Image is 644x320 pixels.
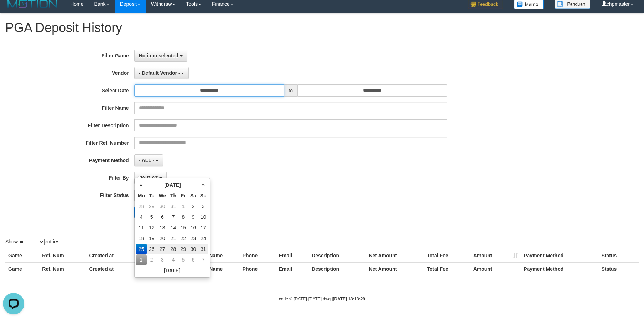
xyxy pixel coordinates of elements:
[168,244,178,254] td: 28
[134,172,167,184] button: PAID AT
[178,254,188,265] td: 5
[147,180,198,190] th: [DATE]
[168,233,178,244] td: 21
[309,249,366,262] th: Description
[139,53,178,58] span: No item selected
[188,233,198,244] td: 23
[333,296,365,301] strong: [DATE] 13:13:29
[168,254,178,265] td: 4
[198,244,208,254] td: 31
[424,262,470,275] th: Total Fee
[366,249,424,262] th: Net Amount
[188,254,198,265] td: 6
[471,249,521,262] th: Amount
[521,249,598,262] th: Payment Method
[178,233,188,244] td: 22
[157,233,168,244] td: 20
[39,249,86,262] th: Ref. Num
[309,262,366,275] th: Description
[136,254,147,265] td: 1
[188,212,198,222] td: 9
[178,190,188,201] th: Fr
[136,265,208,276] th: [DATE]
[5,262,39,275] th: Game
[139,158,155,163] span: - ALL -
[136,244,147,254] td: 25
[39,262,86,275] th: Ref. Num
[198,190,208,201] th: Su
[139,175,158,181] span: PAID AT
[136,212,147,222] td: 4
[198,233,208,244] td: 24
[188,222,198,233] td: 16
[206,249,239,262] th: Name
[3,3,24,24] button: Open LiveChat chat widget
[147,244,157,254] td: 26
[5,238,59,245] label: Show entries
[599,262,639,275] th: Status
[206,262,239,275] th: Name
[136,190,147,201] th: Mo
[279,296,365,301] small: code © [DATE]-[DATE] dwg |
[147,212,157,222] td: 5
[136,233,147,244] td: 18
[424,249,470,262] th: Total Fee
[157,254,168,265] td: 3
[136,201,147,212] td: 28
[188,190,198,201] th: Sa
[198,201,208,212] td: 3
[178,244,188,254] td: 29
[599,249,639,262] th: Status
[157,222,168,233] td: 13
[134,50,187,62] button: No item selected
[157,244,168,254] td: 27
[178,222,188,233] td: 15
[198,254,208,265] td: 7
[5,249,39,262] th: Game
[188,201,198,212] td: 2
[168,190,178,201] th: Th
[198,222,208,233] td: 17
[147,201,157,212] td: 29
[168,212,178,222] td: 7
[157,201,168,212] td: 30
[157,212,168,222] td: 6
[139,70,180,76] span: - Default Vendor -
[147,254,157,265] td: 2
[136,222,147,233] td: 11
[147,222,157,233] td: 12
[178,201,188,212] td: 1
[198,180,208,190] th: »
[276,249,309,262] th: Email
[276,262,309,275] th: Email
[284,84,297,97] span: to
[147,233,157,244] td: 19
[471,262,521,275] th: Amount
[198,212,208,222] td: 10
[147,190,157,201] th: Tu
[18,239,45,245] select: Showentries
[134,67,189,79] button: - Default Vendor -
[366,262,424,275] th: Net Amount
[521,262,598,275] th: Payment Method
[178,212,188,222] td: 8
[5,21,639,35] h1: PGA Deposit History
[188,244,198,254] td: 30
[87,262,146,275] th: Created at
[240,249,276,262] th: Phone
[240,262,276,275] th: Phone
[136,180,147,190] th: «
[168,201,178,212] td: 31
[168,222,178,233] td: 14
[87,249,146,262] th: Created at
[157,190,168,201] th: We
[134,154,163,166] button: - ALL -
